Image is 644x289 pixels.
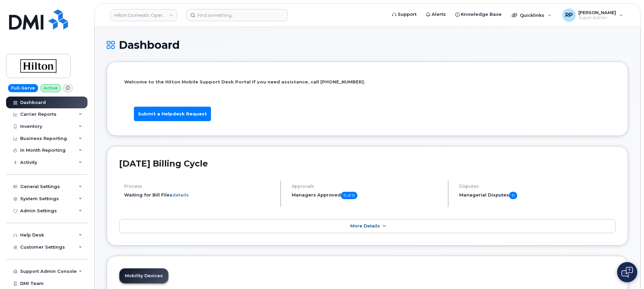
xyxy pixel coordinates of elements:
[341,192,357,199] span: 0 of 0
[509,192,517,199] span: 0
[124,79,611,85] p: Welcome to the Hilton Mobile Support Desk Portal If you need assistance, call [PHONE_NUMBER].
[119,158,616,169] h2: [DATE] Billing Cycle
[134,107,211,121] a: Submit a Helpdesk Request
[119,268,168,283] a: Mobility Devices
[292,184,442,189] h4: Approvals
[459,192,616,199] h5: Managerial Disputes
[124,184,275,189] h4: Process
[621,267,633,278] img: Open chat
[107,39,628,51] h1: Dashboard
[350,223,380,228] span: More Details
[292,192,442,199] h5: Managers Approved
[172,192,189,197] a: details
[124,192,275,198] li: Waiting for Bill Files
[459,184,616,189] h4: Disputes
